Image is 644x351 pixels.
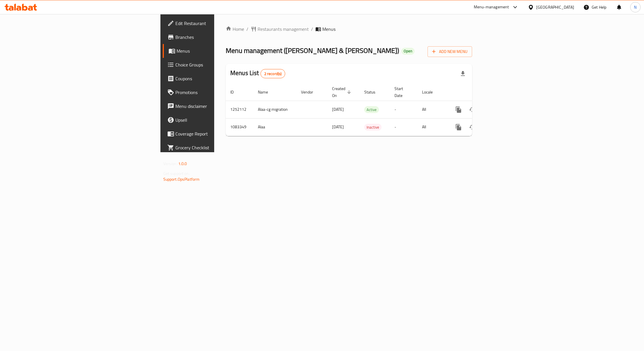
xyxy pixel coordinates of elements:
[536,4,574,10] div: [GEOGRAPHIC_DATA]
[301,89,321,96] span: Vendor
[175,117,263,123] span: Upsell
[364,89,383,96] span: Status
[474,4,509,11] div: Menu-management
[178,160,187,167] span: 1.0.0
[364,106,379,113] span: Active
[417,101,447,118] td: All
[175,34,263,41] span: Branches
[163,85,268,99] a: Promotions
[452,120,465,134] button: more
[163,141,268,154] a: Grocery Checklist
[401,49,415,54] span: Open
[452,103,465,117] button: more
[226,83,511,136] table: enhanced table
[428,46,472,57] button: Add New Menu
[332,85,353,99] span: Created On
[432,48,467,55] span: Add New Menu
[163,72,268,85] a: Coupons
[175,144,263,151] span: Grocery Checklist
[175,89,263,96] span: Promotions
[163,99,268,113] a: Menu disclaimer
[163,160,177,167] span: Version:
[364,124,382,131] div: Inactive
[251,26,309,33] a: Restaurants management
[177,47,263,54] span: Menus
[390,101,417,118] td: -
[163,30,268,44] a: Branches
[258,89,275,96] span: Name
[175,61,263,68] span: Choice Groups
[422,89,440,96] span: Locale
[401,48,415,55] div: Open
[311,26,313,33] li: /
[465,120,479,134] button: Change Status
[465,103,479,117] button: Change Status
[394,85,411,99] span: Start Date
[634,4,637,10] span: N
[175,20,263,27] span: Edit Restaurant
[175,75,263,82] span: Coupons
[163,44,268,58] a: Menus
[175,103,263,110] span: Menu disclaimer
[163,58,268,72] a: Choice Groups
[226,44,399,57] span: Menu management ( [PERSON_NAME] & [PERSON_NAME] )
[226,26,472,33] nav: breadcrumb
[417,118,447,136] td: All
[258,26,309,33] span: Restaurants management
[322,26,336,33] span: Menus
[163,175,200,183] a: Support.OpsPlatform
[163,170,190,177] span: Get support on:
[230,69,285,78] h2: Menus List
[456,67,470,81] div: Export file
[163,16,268,30] a: Edit Restaurant
[261,71,285,77] span: 2 record(s)
[253,101,296,118] td: Alaa-cg migration
[364,124,382,131] span: Inactive
[447,83,511,101] th: Actions
[175,130,263,137] span: Coverage Report
[163,127,268,141] a: Coverage Report
[390,118,417,136] td: -
[230,89,241,96] span: ID
[163,113,268,127] a: Upsell
[253,118,296,136] td: Alaa
[332,106,344,113] span: [DATE]
[332,123,344,131] span: [DATE]
[260,69,285,78] div: Total records count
